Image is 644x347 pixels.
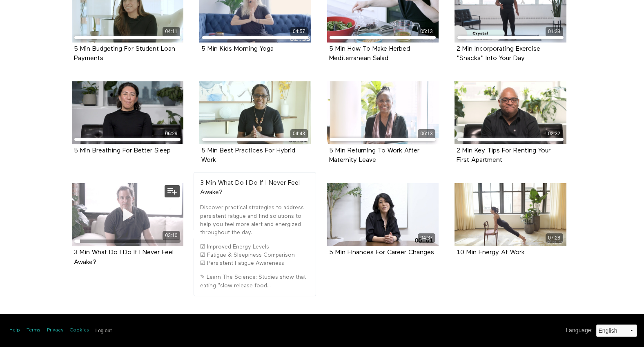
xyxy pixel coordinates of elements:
p: ☑ Improved Energy Levels ☑ Fatigue & Sleepiness Comparison ☑ Persistent Fatigue Awareness [200,243,310,268]
a: 5 Min Finances For Career Changes 04:37 [327,183,439,246]
div: 04:57 [290,27,308,36]
a: 5 Min Best Practices For Hybrid Work 04:43 [199,81,311,144]
div: 06:13 [418,129,435,139]
a: 5 Min Budgeting For Student Loan Payments [74,46,175,61]
strong: 5 Min Best Practices For Hybrid Work [201,148,295,163]
a: 2 Min Key Tips For Renting Your First Apartment 02:32 [455,81,566,144]
strong: 3 Min What Do I Do If I Never Feel Awake? [200,180,300,196]
div: 07:28 [546,233,563,243]
a: 5 Min How To Make Herbed Mediterranean Salad [329,46,410,61]
div: 05:13 [418,27,435,36]
a: 5 Min Kids Morning Yoga [201,46,274,52]
div: 04:11 [163,27,180,36]
a: 5 Min Breathing For Better Sleep [74,148,171,154]
a: 5 Min Finances For Career Changes [329,249,434,255]
p: Discover practical strategies to address persistent fatigue and find solutions to help you feel m... [200,204,310,237]
div: 06:29 [163,129,180,139]
strong: 2 Min Incorporating Exercise "Snacks" Into Your Day [457,46,540,62]
: 2 Min Incorporating Exercise "Snacks" Into Your Day [457,46,540,61]
a: 3 Min What Do I Do If I Never Feel Awake? [74,249,174,265]
strong: 5 Min Returning To Work After Maternity Leave [329,148,419,163]
a: 5 Min Returning To Work After Maternity Leave [329,148,419,163]
a: 3 Min What Do I Do If I Never Feel Awake? 03:10 [72,183,184,246]
p: ✎ Learn The Science: Studies show that eating "slow release food... [200,273,310,290]
div: 04:43 [290,129,308,139]
a: Help [9,327,20,334]
a: 5 Min Breathing For Better Sleep 06:29 [72,81,184,144]
a: 5 Min Best Practices For Hybrid Work [201,148,295,163]
div: 01:38 [546,27,563,36]
button: Add to my list [165,185,180,197]
input: Log out [96,328,112,334]
a: Cookies [70,327,89,334]
strong: 2 Min Key Tips For Renting Your First Apartment [457,148,550,163]
a: 2 Min Key Tips For Renting Your First Apartment [457,148,550,163]
a: Terms [27,327,40,334]
strong: 5 Min Budgeting For Student Loan Payments [74,46,175,62]
a: 10 Min Energy At Work 07:28 [455,183,566,246]
strong: 5 Min How To Make Herbed Mediterranean Salad [329,46,410,62]
strong: 3 Min What Do I Do If I Never Feel Awake? [74,249,174,265]
a: 10 Min Energy At Work [457,249,525,255]
div: 04:37 [418,233,435,243]
div: 03:10 [163,231,180,240]
a: 5 Min Returning To Work After Maternity Leave 06:13 [327,81,439,144]
a: Privacy [47,327,63,334]
div: 02:32 [546,129,563,139]
label: Language : [566,326,593,335]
